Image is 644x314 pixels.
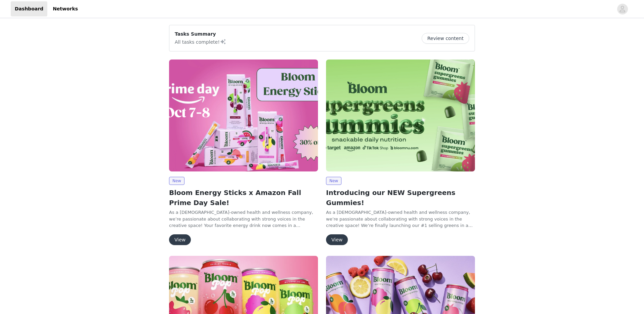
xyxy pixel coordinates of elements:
button: View [169,234,191,245]
button: View [326,234,348,245]
a: Networks [49,1,82,16]
span: New [169,177,184,185]
a: View [326,237,348,242]
img: Bloom Nutrition [169,60,318,171]
button: Review content [422,33,469,44]
p: As a [DEMOGRAPHIC_DATA]-owned health and wellness company, we’re passionate about collaborating w... [169,209,318,229]
img: Bloom Nutrition [326,60,475,171]
p: As a [DEMOGRAPHIC_DATA]-owned health and wellness company, we’re passionate about collaborating w... [326,209,475,229]
div: avatar [619,4,626,14]
h2: Bloom Energy Sticks x Amazon Fall Prime Day Sale! [169,188,318,208]
span: New [326,177,341,185]
p: Tasks Summary [175,31,226,38]
p: All tasks complete! [175,38,226,46]
a: Dashboard [11,1,47,16]
a: View [169,237,191,242]
h2: Introducing our NEW Supergreens Gummies! [326,188,475,208]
